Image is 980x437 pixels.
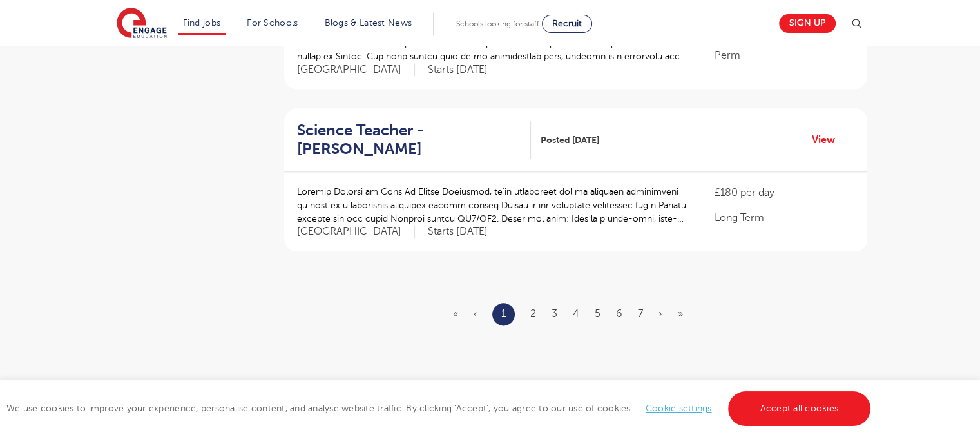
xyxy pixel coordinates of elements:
[6,403,874,413] span: We use cookies to improve your experience, personalise content, and analyse website traffic. By c...
[573,308,579,320] a: 4
[646,403,712,413] a: Cookie settings
[728,391,871,426] a: Accept all cookies
[428,225,488,238] p: Starts [DATE]
[595,308,600,320] a: 5
[616,308,622,320] a: 6
[552,19,582,28] span: Recruit
[678,308,683,320] a: Last
[501,306,506,322] a: 1
[530,308,536,320] a: 2
[297,121,521,159] h2: Science Teacher - [PERSON_NAME]
[456,19,539,28] span: Schools looking for staff
[715,210,854,226] p: Long Term
[715,48,854,63] p: Perm
[117,8,167,40] img: Engage Education
[183,18,221,28] a: Find jobs
[552,308,557,320] a: 3
[325,18,412,28] a: Blogs & Latest News
[247,18,298,28] a: For Schools
[297,63,415,77] span: [GEOGRAPHIC_DATA]
[812,131,845,148] a: View
[297,185,689,226] p: Loremip Dolorsi am Cons Ad Elitse Doeiusmod, te’in utlaboreet dol ma aliquaen adminimveni qu nost...
[779,14,836,33] a: Sign up
[715,185,854,200] p: £180 per day
[428,63,488,77] p: Starts [DATE]
[453,308,458,320] span: «
[297,121,531,159] a: Science Teacher - [PERSON_NAME]
[658,308,662,320] a: Next
[542,15,592,33] a: Recruit
[541,133,599,147] span: Posted [DATE]
[638,308,643,320] a: 7
[297,225,415,238] span: [GEOGRAPHIC_DATA]
[474,308,477,320] span: ‹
